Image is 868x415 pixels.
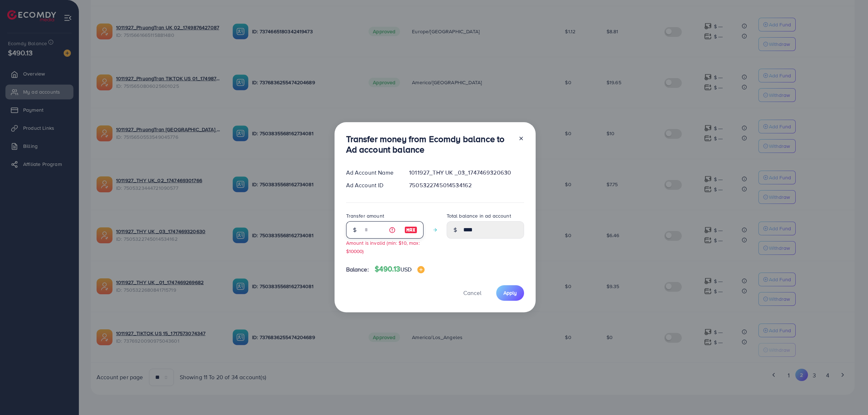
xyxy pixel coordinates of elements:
[837,382,863,410] iframe: Chat
[403,168,529,177] div: 1011927_THY UK _03_1747469320630
[340,168,404,177] div: Ad Account Name
[346,134,512,155] h3: Transfer money from Ecomdy balance to Ad account balance
[346,212,384,219] label: Transfer amount
[496,285,524,301] button: Apply
[403,181,529,189] div: 7505322745014534162
[454,285,490,301] button: Cancel
[346,265,369,274] span: Balance:
[400,265,412,273] span: USD
[340,181,404,189] div: Ad Account ID
[404,226,417,234] img: image
[375,265,425,274] h4: $490.13
[447,212,511,219] label: Total balance in ad account
[417,266,425,273] img: image
[463,289,481,297] span: Cancel
[346,239,420,254] small: Amount is invalid (min: $10, max: $10000)
[503,289,517,296] span: Apply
